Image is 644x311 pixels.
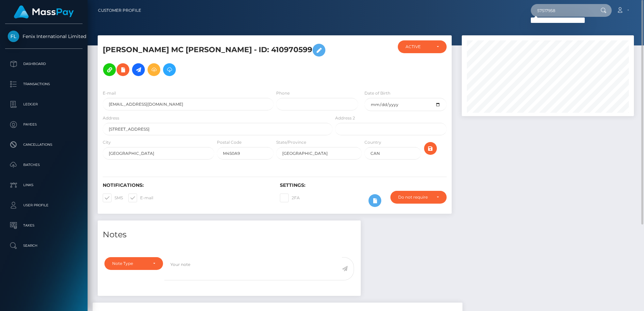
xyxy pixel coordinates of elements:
[398,40,447,53] button: ACTIVE
[5,116,83,133] a: Payees
[5,217,83,234] a: Taxes
[280,182,447,188] h6: Settings:
[398,195,431,200] div: Do not require
[8,220,80,231] p: Taxes
[8,59,80,69] p: Dashboard
[5,136,83,153] a: Cancellations
[5,197,83,214] a: User Profile
[390,191,447,204] button: Do not require
[531,4,594,17] input: Search...
[128,194,153,202] label: E-mail
[5,237,83,254] a: Search
[98,3,141,18] a: Customer Profile
[8,200,80,210] p: User Profile
[276,139,306,145] label: State/Province
[217,139,241,145] label: Postal Code
[132,63,145,76] a: Initiate Payout
[103,229,356,241] h4: Notes
[103,139,111,145] label: City
[280,194,300,202] label: 2FA
[8,119,80,130] p: Payees
[8,140,80,150] p: Cancellations
[364,90,390,96] label: Date of Birth
[5,56,83,72] a: Dashboard
[103,182,270,188] h6: Notifications:
[8,160,80,170] p: Batches
[103,90,116,96] label: E-mail
[5,76,83,93] a: Transactions
[8,31,19,42] img: Fenix International Limited
[14,5,74,19] img: MassPay Logo
[8,79,80,89] p: Transactions
[8,180,80,190] p: Links
[103,115,119,121] label: Address
[406,44,431,49] div: ACTIVE
[8,99,80,109] p: Ledger
[103,40,329,79] h5: [PERSON_NAME] MC [PERSON_NAME] - ID: 410970599
[5,96,83,113] a: Ledger
[5,33,83,39] span: Fenix International Limited
[335,115,355,121] label: Address 2
[8,241,80,251] p: Search
[5,157,83,173] a: Batches
[112,261,148,266] div: Note Type
[276,90,290,96] label: Phone
[104,257,163,270] button: Note Type
[103,194,123,202] label: SMS
[5,177,83,194] a: Links
[364,139,381,145] label: Country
